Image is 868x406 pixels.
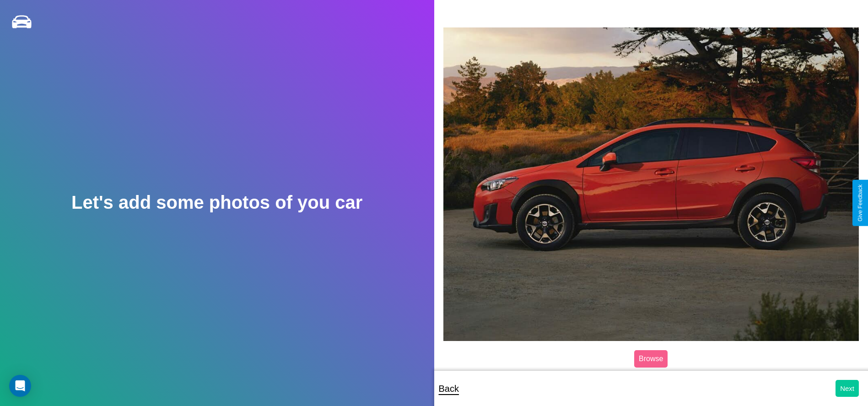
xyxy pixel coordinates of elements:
img: posted [443,27,859,341]
label: Browse [634,350,668,368]
div: Give Feedback [857,184,863,222]
h2: Let's add some photos of you car [71,192,362,213]
p: Back [439,380,459,397]
div: Open Intercom Messenger [9,375,31,397]
button: Next [836,380,859,397]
